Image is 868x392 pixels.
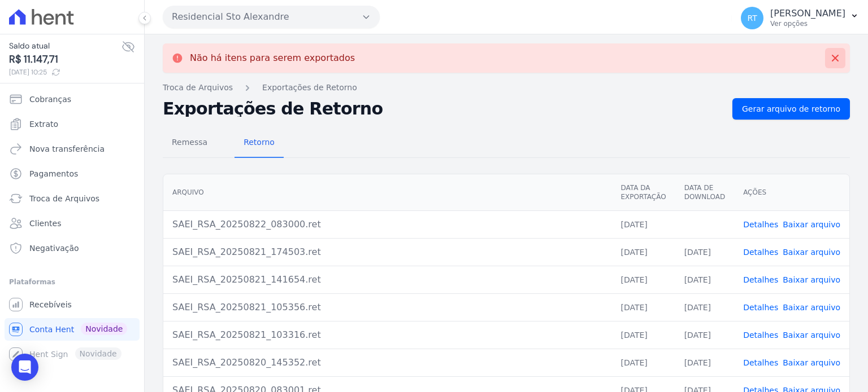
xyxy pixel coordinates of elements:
span: Negativação [29,243,79,254]
a: Detalhes [743,275,778,284]
p: Não há itens para serem exportados [190,52,355,64]
td: [DATE] [611,321,675,349]
p: [PERSON_NAME] [770,8,845,19]
a: Baixar arquivo [783,275,840,284]
div: SAEI_RSA_20250821_103316.ret [172,328,602,342]
th: Data de Download [675,174,734,211]
td: [DATE] [675,349,734,376]
a: Nova transferência [5,138,140,160]
a: Recebíveis [5,293,140,316]
td: [DATE] [611,266,675,293]
a: Extrato [5,113,140,135]
td: [DATE] [675,321,734,349]
a: Retorno [235,129,284,158]
div: SAEI_RSA_20250821_141654.ret [172,273,602,287]
span: Retorno [237,131,281,153]
a: Conta Hent Novidade [5,318,140,341]
span: Conta Hent [29,324,74,335]
span: Troca de Arquivos [29,193,99,204]
a: Exportações de Retorno [262,82,357,94]
a: Baixar arquivo [783,248,840,257]
a: Cobranças [5,88,140,111]
a: Baixar arquivo [783,220,840,229]
th: Arquivo [163,174,611,211]
a: Clientes [5,212,140,235]
a: Troca de Arquivos [5,187,140,210]
h2: Exportações de Retorno [163,101,723,117]
p: Ver opções [770,19,845,28]
span: Gerar arquivo de retorno [742,103,840,114]
th: Ações [734,174,849,211]
a: Detalhes [743,303,778,312]
td: [DATE] [611,210,675,238]
span: Recebíveis [29,299,72,310]
a: Detalhes [743,358,778,367]
a: Remessa [163,129,216,158]
span: RT [747,14,757,22]
div: SAEI_RSA_20250821_174503.ret [172,245,602,259]
span: Remessa [165,131,214,153]
a: Pagamentos [5,162,140,185]
td: [DATE] [675,238,734,266]
td: [DATE] [675,293,734,321]
span: Pagamentos [29,168,78,179]
a: Detalhes [743,331,778,340]
span: [DATE] 10:25 [9,67,121,77]
button: RT [PERSON_NAME] Ver opções [732,2,868,34]
span: R$ 11.147,71 [9,52,121,67]
div: SAEI_RSA_20250822_083000.ret [172,218,602,231]
td: [DATE] [611,238,675,266]
a: Baixar arquivo [783,331,840,340]
td: [DATE] [611,349,675,376]
a: Detalhes [743,248,778,257]
a: Gerar arquivo de retorno [732,98,850,120]
a: Troca de Arquivos [163,82,233,94]
span: Cobranças [29,94,71,105]
th: Data da Exportação [611,174,675,211]
nav: Sidebar [9,88,135,365]
span: Saldo atual [9,40,121,52]
a: Detalhes [743,220,778,229]
button: Residencial Sto Alexandre [163,6,380,28]
span: Novidade [81,323,127,335]
div: SAEI_RSA_20250820_145352.ret [172,356,602,369]
span: Nova transferência [29,143,105,155]
td: [DATE] [675,266,734,293]
span: Extrato [29,118,58,130]
a: Baixar arquivo [783,358,840,367]
nav: Breadcrumb [163,82,850,94]
div: Open Intercom Messenger [11,354,38,381]
span: Clientes [29,218,61,229]
a: Baixar arquivo [783,303,840,312]
div: Plataformas [9,275,135,289]
td: [DATE] [611,293,675,321]
a: Negativação [5,237,140,259]
div: SAEI_RSA_20250821_105356.ret [172,301,602,314]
